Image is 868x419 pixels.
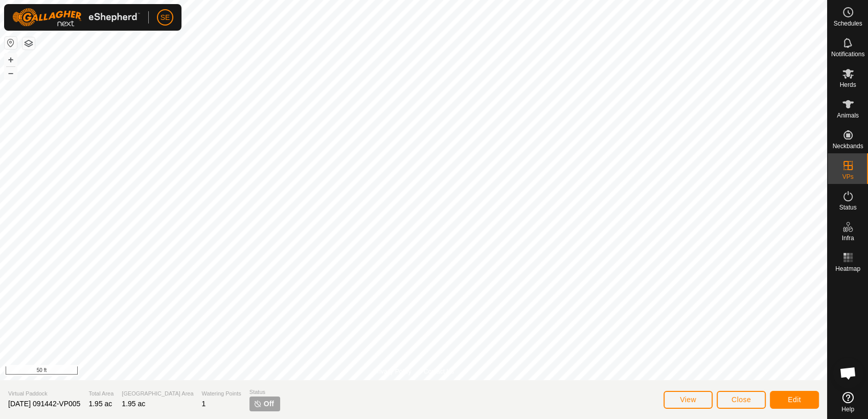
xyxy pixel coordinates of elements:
span: VPs [842,174,853,180]
span: Status [839,204,856,211]
span: Help [841,406,854,412]
span: Animals [837,112,859,119]
a: Privacy Policy [373,367,412,376]
button: – [5,67,17,79]
span: Neckbands [832,143,863,149]
span: Schedules [833,20,862,27]
div: Open chat [833,358,863,388]
span: Heatmap [835,266,860,272]
span: [GEOGRAPHIC_DATA] Area [122,389,193,398]
span: Off [264,399,274,409]
span: SE [161,12,170,23]
span: Status [249,388,280,397]
button: Close [717,391,766,409]
span: Edit [788,395,801,404]
span: 1 [202,400,206,408]
span: Virtual Paddock [8,389,80,398]
span: View [680,395,696,404]
img: Gallagher Logo [12,8,140,27]
span: Infra [841,235,854,241]
button: View [664,391,713,409]
button: + [5,54,17,66]
a: Contact Us [424,367,454,376]
span: Close [732,395,751,404]
span: Notifications [831,51,864,57]
span: Total Area [88,389,113,398]
span: 1.95 ac [122,400,145,408]
span: [DATE] 091442-VP005 [8,400,80,408]
span: Watering Points [202,389,241,398]
img: turn-off [254,400,262,408]
button: Reset Map [5,37,17,49]
span: 1.95 ac [88,400,112,408]
a: Help [828,388,868,416]
button: Edit [770,391,819,409]
span: Herds [839,82,856,88]
button: Map Layers [22,37,35,50]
